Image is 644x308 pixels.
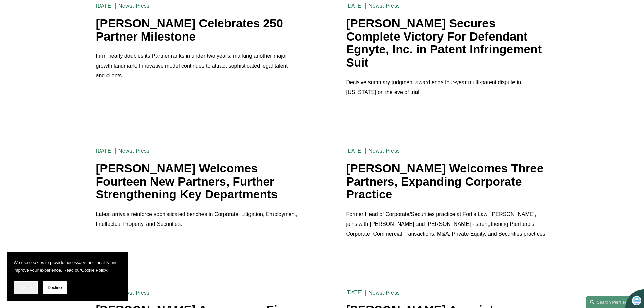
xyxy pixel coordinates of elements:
[382,147,384,154] span: ,
[346,148,363,154] time: [DATE]
[96,51,298,80] p: Firm nearly doubles its Partner ranks in under two years, marking another major growth landmark. ...
[346,17,542,69] a: [PERSON_NAME] Secures Complete Victory For Defendant Egnyte, Inc. in Patent Infringement Suit
[136,290,150,296] a: Press
[7,252,128,301] section: Cookie banner
[346,210,548,239] p: Former Head of Corporate/Securities practice at Fortis Law, [PERSON_NAME], joins with [PERSON_NAM...
[586,296,633,308] a: Search this site
[96,3,113,9] time: [DATE]
[48,285,62,290] span: Decline
[19,285,32,290] span: Accept
[81,268,107,273] a: Cookie Policy
[346,162,544,201] a: [PERSON_NAME] Welcomes Three Partners, Expanding Corporate Practice
[96,162,278,201] a: [PERSON_NAME] Welcomes Fourteen New Partners, Further Strengthening Key Departments
[346,290,363,295] time: [DATE]
[386,3,400,9] a: Press
[368,290,382,296] a: News
[43,281,67,294] button: Decline
[136,3,150,9] a: Press
[132,289,134,296] span: ,
[132,147,134,154] span: ,
[368,3,382,9] a: News
[386,290,400,296] a: Press
[118,3,132,9] a: News
[386,148,400,154] a: Press
[346,3,363,9] time: [DATE]
[136,148,150,154] a: Press
[14,259,122,274] p: We use cookies to provide necessary functionality and improve your experience. Read our .
[368,148,382,154] a: News
[118,148,132,154] a: News
[96,17,283,43] a: [PERSON_NAME] Celebrates 250 Partner Milestone
[14,281,38,294] button: Accept
[382,2,384,9] span: ,
[132,2,134,9] span: ,
[382,289,384,296] span: ,
[96,210,298,229] p: Latest arrivals reinforce sophisticated benches in Corporate, Litigation, Employment, Intellectua...
[96,148,113,154] time: [DATE]
[346,78,548,97] p: Decisive summary judgment award ends four-year multi-patent dispute in [US_STATE] on the eve of t...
